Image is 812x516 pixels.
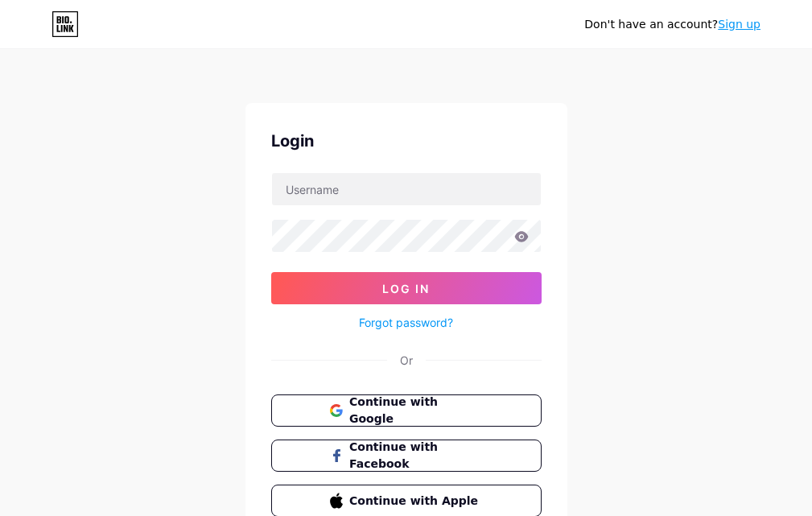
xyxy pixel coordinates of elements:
span: Continue with Apple [349,493,482,510]
span: Continue with Facebook [349,439,482,473]
div: Don't have an account? [584,16,760,33]
a: Forgot password? [359,314,453,331]
button: Log In [271,272,542,304]
span: Log In [382,282,430,295]
a: Sign up [718,18,760,31]
button: Continue with Facebook [271,440,542,472]
div: Login [271,129,542,153]
button: Continue with Google [271,394,542,427]
span: Continue with Google [349,394,482,427]
input: Username [272,173,541,205]
div: Or [400,352,413,369]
